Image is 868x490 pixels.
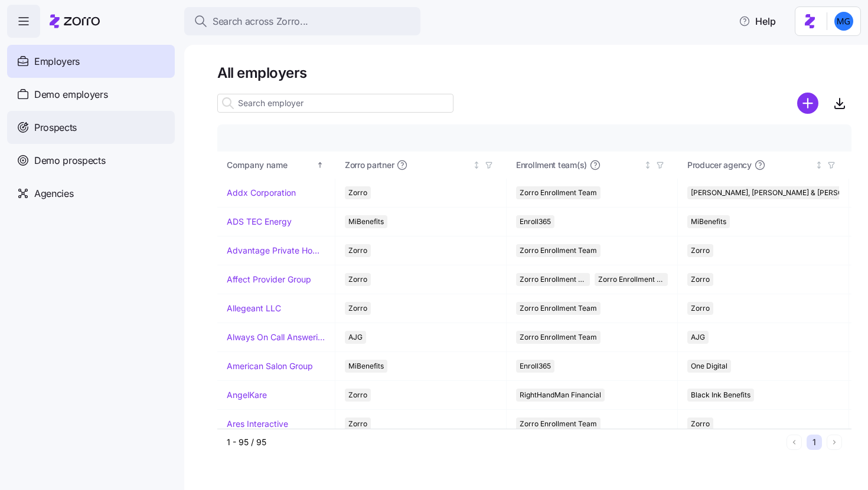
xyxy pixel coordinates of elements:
a: Advantage Private Home Care [227,245,325,256]
a: Employers [7,45,175,78]
a: Allegeant LLC [227,302,281,314]
span: Zorro [348,273,367,286]
span: Black Ink Benefits [691,389,750,402]
span: RightHandMan Financial [520,389,601,402]
img: 61c362f0e1d336c60eacb74ec9823875 [834,12,853,31]
span: One Digital [691,360,727,373]
th: Zorro partnerNot sorted [335,152,507,179]
span: Zorro Enrollment Team [520,186,597,199]
a: Ares Interactive [227,418,288,430]
span: Zorro [348,244,367,257]
span: Search across Zorro... [213,14,308,29]
div: Not sorted [644,161,652,169]
a: Affect Provider Group [227,274,311,285]
span: Producer agency [687,159,752,171]
span: Zorro [348,302,367,315]
span: Enroll365 [520,215,551,228]
a: Demo employers [7,78,175,111]
div: Company name [227,159,314,172]
span: Employers [34,54,80,69]
th: Enrollment team(s)Not sorted [507,152,678,179]
div: Not sorted [472,161,481,169]
div: Not sorted [815,161,823,169]
a: Prospects [7,111,175,144]
a: Addx Corporation [227,187,296,199]
button: Previous page [787,435,802,450]
a: Demo prospects [7,144,175,177]
a: American Salon Group [227,360,313,372]
span: Enrollment team(s) [516,159,587,171]
span: Help [739,14,776,28]
input: Search employer [217,94,453,113]
div: 1 - 95 / 95 [227,436,782,448]
a: AngelKare [227,389,267,401]
div: Sorted ascending [316,161,324,169]
a: Agencies [7,177,175,210]
span: Zorro [691,417,710,430]
button: Help [729,9,785,33]
span: Zorro [691,273,710,286]
span: AJG [691,331,705,344]
button: Search across Zorro... [184,7,420,35]
span: Zorro [348,417,367,430]
span: Zorro Enrollment Team [520,273,586,286]
span: Zorro Enrollment Team [520,244,597,257]
span: Prospects [34,120,77,135]
svg: add icon [797,93,818,114]
span: AJG [348,331,363,344]
span: Zorro Enrollment Team [520,302,597,315]
h1: All employers [217,64,851,82]
span: MiBenefits [348,360,384,373]
span: Zorro [691,244,710,257]
span: Zorro [348,389,367,402]
span: Zorro partner [345,159,394,171]
button: Next page [827,435,842,450]
span: Zorro Enrollment Team [520,417,597,430]
span: Zorro Enrollment Team [520,331,597,344]
span: Zorro Enrollment Experts [598,273,665,286]
button: 1 [807,435,822,450]
span: Zorro [348,186,367,199]
a: ADS TEC Energy [227,216,292,228]
th: Producer agencyNot sorted [678,152,849,179]
span: MiBenefits [348,215,384,228]
span: Enroll365 [520,360,551,373]
th: Company nameSorted ascending [217,152,335,179]
span: Demo prospects [34,153,106,168]
span: MiBenefits [691,215,726,228]
span: Demo employers [34,87,108,102]
span: Zorro [691,302,710,315]
span: Agencies [34,186,73,201]
a: Always On Call Answering Service [227,331,325,343]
